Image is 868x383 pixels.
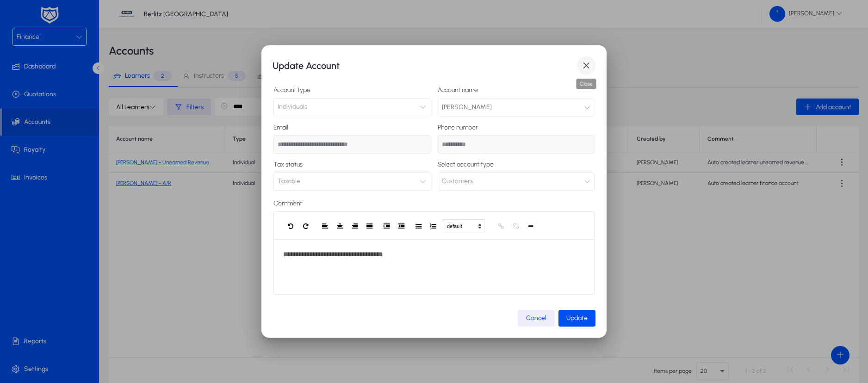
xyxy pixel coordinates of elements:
div: Keywords by Traffic [102,55,156,61]
button: Undo [283,220,298,233]
span: Customers [442,177,473,185]
button: Justify Left [317,220,332,233]
div: Domain Overview [35,55,83,61]
img: tab_domain_overview_orange.svg [25,54,32,61]
button: Ordered List [426,220,440,233]
button: default [443,219,484,233]
button: Redo [298,220,313,233]
img: tab_keywords_by_traffic_grey.svg [92,54,99,61]
label: Account type [273,86,430,94]
div: v 4.0.25 [26,15,45,22]
span: Update [566,314,588,322]
span: Individuals [278,103,307,111]
div: Close [576,79,597,90]
button: Indent [379,220,394,233]
button: Cancel [518,310,555,327]
button: Justify Center [332,220,347,233]
label: Email [273,124,430,131]
button: Update [558,310,595,327]
button: Outdent [394,220,409,233]
div: Domain: [DOMAIN_NAME] [24,24,102,31]
img: logo_orange.svg [15,15,22,22]
span: Taxable [278,177,300,185]
button: Justify Full [362,220,377,233]
button: Horizontal Line [523,220,538,233]
button: Unordered List [411,220,426,233]
label: Tax status [273,161,430,168]
button: Justify Right [347,220,362,233]
label: Select account type [438,161,595,168]
label: Account name [438,86,595,94]
p: Comment [273,198,595,209]
span: [PERSON_NAME] [442,98,492,117]
label: Phone number [438,124,595,131]
span: Cancel [526,314,546,322]
img: website_grey.svg [15,24,22,31]
h1: Update Account [273,58,577,73]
